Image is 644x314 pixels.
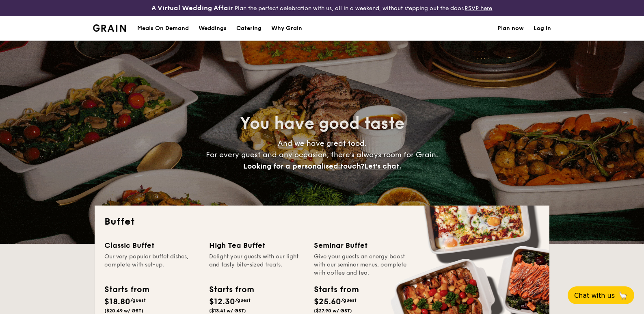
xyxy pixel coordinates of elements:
div: Starts from [104,284,149,296]
a: Why Grain [266,16,307,41]
div: Plan the perfect celebration with us, all in a weekend, without stepping out the door. [107,3,536,13]
div: Weddings [199,16,227,41]
a: Log in [534,16,551,41]
div: Starts from [314,284,358,296]
img: Grain [93,24,126,32]
button: Chat with us🦙 [568,286,634,304]
span: $18.80 [104,297,130,307]
div: Starts from [209,284,253,296]
span: ($20.49 w/ GST) [104,308,143,314]
a: Meals On Demand [132,16,194,41]
span: /guest [235,297,251,303]
span: ($13.41 w/ GST) [209,308,246,314]
h4: A Virtual Wedding Affair [151,3,233,13]
div: Delight your guests with our light and tasty bite-sized treats. [209,253,304,277]
h2: Buffet [104,215,540,228]
div: Classic Buffet [104,240,199,251]
span: /guest [130,297,146,303]
a: RSVP here [465,5,492,12]
span: ($27.90 w/ GST) [314,308,352,314]
div: Meals On Demand [137,16,189,41]
div: Seminar Buffet [314,240,409,251]
span: /guest [341,297,357,303]
a: Weddings [194,16,231,41]
span: $12.30 [209,297,235,307]
a: Logotype [93,24,126,32]
a: Plan now [497,16,524,41]
div: High Tea Buffet [209,240,304,251]
span: $25.60 [314,297,341,307]
span: 🦙 [618,291,628,300]
h1: Catering [236,16,261,41]
div: Why Grain [271,16,302,41]
a: Catering [231,16,266,41]
span: Chat with us [574,292,615,299]
div: Our very popular buffet dishes, complete with set-up. [104,253,199,277]
div: Give your guests an energy boost with our seminar menus, complete with coffee and tea. [314,253,409,277]
span: Let's chat. [364,162,401,171]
